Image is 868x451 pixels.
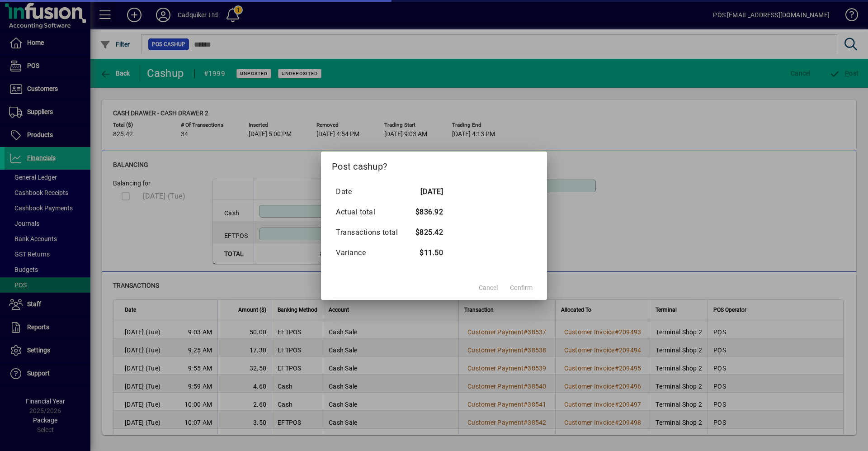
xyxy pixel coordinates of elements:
td: $11.50 [407,243,443,263]
td: Date [335,182,407,202]
h2: Post cashup? [321,152,547,178]
td: Variance [335,243,407,263]
td: $836.92 [407,202,443,223]
td: Actual total [335,202,407,223]
td: Transactions total [335,223,407,243]
td: $825.42 [407,223,443,243]
td: [DATE] [407,182,443,202]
